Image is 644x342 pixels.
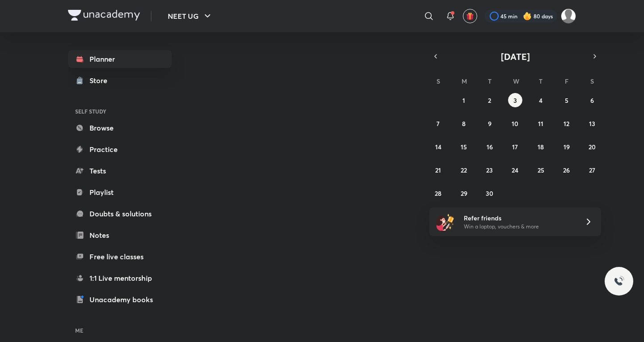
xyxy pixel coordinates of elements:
abbr: Saturday [590,77,594,85]
a: Planner [68,50,172,68]
a: Store [68,72,172,89]
abbr: September 9, 2025 [488,119,491,128]
abbr: September 14, 2025 [435,143,441,151]
p: Win a laptop, vouchers & more [464,223,574,231]
button: September 12, 2025 [559,116,574,131]
button: September 6, 2025 [585,93,599,107]
abbr: September 28, 2025 [435,189,441,198]
button: September 11, 2025 [534,116,548,131]
a: Notes [68,226,172,244]
abbr: September 1, 2025 [462,96,465,105]
img: avatar [466,12,474,20]
h6: SELF STUDY [68,104,172,119]
button: avatar [463,9,477,23]
button: September 5, 2025 [559,93,574,107]
button: September 25, 2025 [534,163,548,177]
a: 1:1 Live mentorship [68,269,172,287]
button: September 29, 2025 [457,186,471,200]
button: September 26, 2025 [559,163,574,177]
abbr: Tuesday [488,77,491,85]
abbr: September 8, 2025 [462,119,466,128]
abbr: September 24, 2025 [512,166,518,174]
abbr: September 16, 2025 [487,143,493,151]
abbr: September 2, 2025 [488,96,491,105]
button: September 22, 2025 [457,163,471,177]
abbr: September 19, 2025 [563,143,570,151]
div: Store [89,75,113,86]
abbr: September 12, 2025 [563,119,569,128]
img: referral [436,213,454,231]
abbr: September 30, 2025 [486,189,493,198]
button: September 7, 2025 [431,116,445,131]
abbr: September 17, 2025 [512,143,518,151]
a: Tests [68,162,172,180]
abbr: September 10, 2025 [512,119,518,128]
abbr: September 3, 2025 [513,96,517,105]
button: September 19, 2025 [559,139,574,154]
abbr: September 25, 2025 [538,166,544,174]
button: September 15, 2025 [457,139,471,154]
button: September 23, 2025 [483,163,497,177]
img: streak [523,12,532,21]
abbr: September 7, 2025 [436,119,440,128]
h6: ME [68,323,172,338]
button: September 16, 2025 [483,139,497,154]
button: September 13, 2025 [585,116,599,131]
button: September 24, 2025 [508,163,522,177]
button: September 20, 2025 [585,139,599,154]
img: Kushagra Singh [561,8,576,24]
button: September 2, 2025 [483,93,497,107]
abbr: September 29, 2025 [461,189,467,198]
button: September 14, 2025 [431,139,445,154]
abbr: September 27, 2025 [589,166,595,174]
button: September 3, 2025 [508,93,522,107]
abbr: September 5, 2025 [565,96,568,105]
button: September 17, 2025 [508,139,522,154]
button: September 8, 2025 [457,116,471,131]
button: September 10, 2025 [508,116,522,131]
button: September 18, 2025 [534,139,548,154]
a: Practice [68,140,172,158]
button: NEET UG [162,7,218,25]
abbr: Thursday [539,77,542,85]
abbr: September 4, 2025 [539,96,542,105]
abbr: September 18, 2025 [538,143,544,151]
abbr: Friday [565,77,568,85]
abbr: Wednesday [513,77,519,85]
h6: Refer friends [464,213,574,223]
abbr: September 6, 2025 [590,96,594,105]
span: [DATE] [501,51,530,63]
button: September 4, 2025 [534,93,548,107]
abbr: September 26, 2025 [563,166,570,174]
a: Doubts & solutions [68,205,172,223]
abbr: September 15, 2025 [461,143,467,151]
button: September 27, 2025 [585,163,599,177]
abbr: September 23, 2025 [486,166,493,174]
abbr: September 21, 2025 [435,166,441,174]
a: Unacademy books [68,291,172,308]
abbr: September 11, 2025 [538,119,543,128]
button: September 28, 2025 [431,186,445,200]
abbr: Sunday [436,77,440,85]
button: September 30, 2025 [483,186,497,200]
button: September 21, 2025 [431,163,445,177]
a: Browse [68,119,172,137]
abbr: September 22, 2025 [461,166,467,174]
a: Free live classes [68,248,172,266]
a: Company Logo [68,10,140,23]
img: ttu [614,276,624,287]
button: [DATE] [442,50,589,63]
button: September 1, 2025 [457,93,471,107]
abbr: September 13, 2025 [589,119,595,128]
img: Company Logo [68,10,140,21]
a: Playlist [68,183,172,201]
button: September 9, 2025 [483,116,497,131]
abbr: September 20, 2025 [589,143,596,151]
abbr: Monday [462,77,467,85]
